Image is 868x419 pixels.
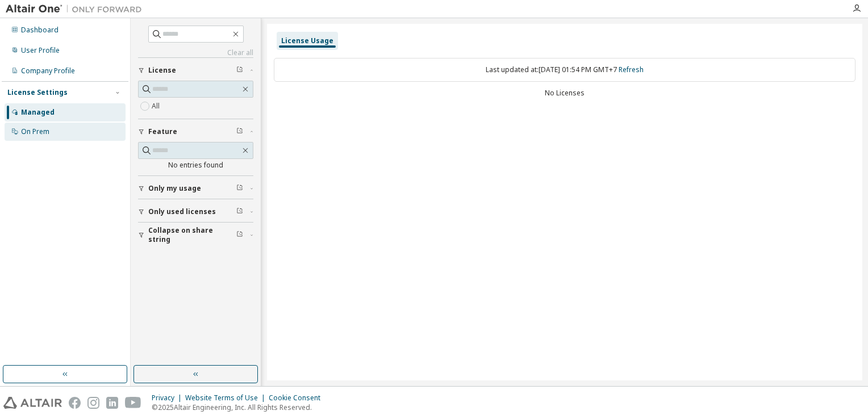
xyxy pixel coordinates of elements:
span: Collapse on share string [148,226,236,244]
span: Clear filter [236,207,243,216]
div: Website Terms of Use [185,393,269,403]
span: Only my usage [148,184,201,193]
div: License Settings [7,88,68,97]
span: Only used licenses [148,207,216,216]
span: Clear filter [236,231,243,240]
div: No Licenses [274,89,856,98]
div: Last updated at: [DATE] 01:54 PM GMT+7 [274,58,856,82]
button: Only my usage [138,176,253,201]
div: Cookie Consent [269,393,327,403]
div: On Prem [21,127,49,136]
div: Dashboard [21,26,59,35]
button: Only used licenses [138,199,253,224]
button: Feature [138,119,253,144]
div: User Profile [21,46,60,55]
div: Privacy [152,393,185,403]
span: License [148,66,176,75]
img: youtube.svg [125,397,141,409]
p: © 2025 Altair Engineering, Inc. All Rights Reserved. [152,403,327,412]
div: License Usage [281,36,333,45]
label: All [152,99,162,113]
img: instagram.svg [87,397,99,409]
img: altair_logo.svg [3,397,62,409]
img: Altair One [6,3,148,15]
span: Clear filter [236,184,243,193]
a: Clear all [138,48,253,57]
button: License [138,58,253,83]
img: linkedin.svg [106,397,118,409]
div: Company Profile [21,66,75,76]
span: Clear filter [236,66,243,75]
img: facebook.svg [69,397,81,409]
a: Refresh [619,65,644,74]
div: No entries found [138,161,253,170]
button: Collapse on share string [138,223,253,248]
span: Feature [148,127,177,136]
span: Clear filter [236,127,243,136]
div: Managed [21,108,55,117]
